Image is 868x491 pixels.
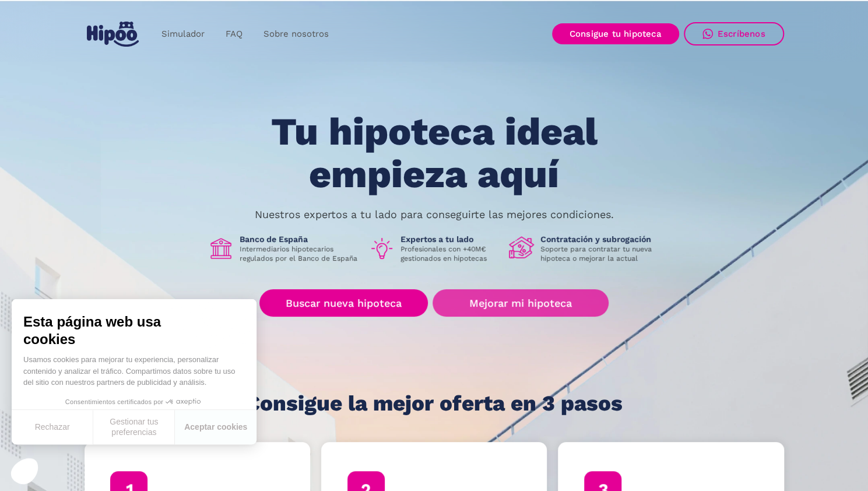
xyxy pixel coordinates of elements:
a: home [85,17,142,51]
p: Profesionales con +40M€ gestionados en hipotecas [400,244,500,263]
h1: Banco de España [240,234,360,244]
a: Mejorar mi hipoteca [433,289,608,317]
h1: Consigue la mejor oferta en 3 pasos [245,392,623,415]
a: Sobre nosotros [253,23,339,45]
div: Escríbenos [718,29,765,39]
h1: Expertos a tu lado [400,234,500,244]
a: Simulador [151,23,215,45]
p: Nuestros expertos a tu lado para conseguirte las mejores condiciones. [255,210,614,219]
a: Escríbenos [684,22,784,45]
p: Soporte para contratar tu nueva hipoteca o mejorar la actual [540,244,660,263]
a: Consigue tu hipoteca [552,23,679,44]
a: FAQ [215,23,253,45]
h1: Contratación y subrogación [540,234,660,244]
a: Buscar nueva hipoteca [259,289,428,317]
h1: Tu hipoteca ideal empieza aquí [213,111,655,195]
p: Intermediarios hipotecarios regulados por el Banco de España [240,244,360,263]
